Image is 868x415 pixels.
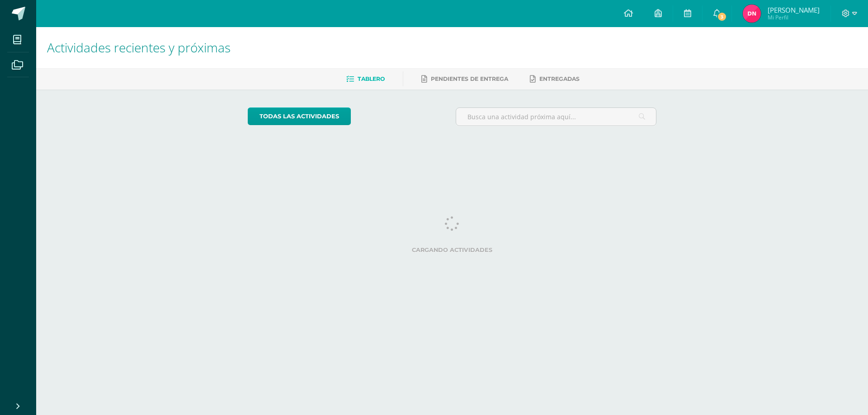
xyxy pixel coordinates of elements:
[431,75,508,82] span: Pendientes de entrega
[768,14,820,21] span: Mi Perfil
[717,12,727,22] span: 3
[539,75,580,82] span: Entregadas
[421,72,508,86] a: Pendientes de entrega
[346,72,385,86] a: Tablero
[768,5,820,14] span: [PERSON_NAME]
[248,247,657,253] label: Cargando actividades
[456,108,656,126] input: Busca una actividad próxima aquí...
[358,75,385,82] span: Tablero
[530,72,580,86] a: Entregadas
[248,107,351,125] a: todas las Actividades
[47,39,231,56] span: Actividades recientes y próximas
[743,5,761,23] img: bd351907fcc6d815a8ede91418bd2634.png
